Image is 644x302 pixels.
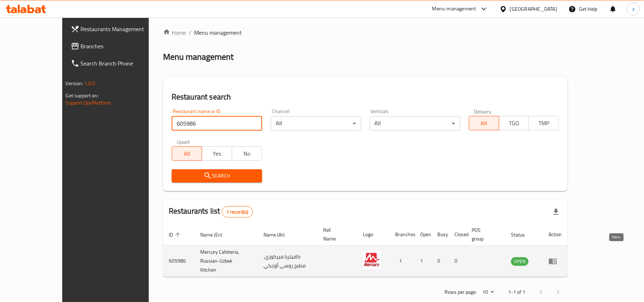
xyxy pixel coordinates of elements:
[169,230,182,239] span: ID
[205,148,229,159] span: Yes
[66,98,111,107] a: Support.OpsPlatform
[232,146,262,161] button: No
[200,230,232,239] span: Name (En)
[449,245,466,277] td: 0
[432,5,476,13] div: Menu-management
[532,118,556,128] span: TMP
[81,42,164,50] span: Branches
[65,20,170,38] a: Restaurants Management
[163,245,195,277] td: 605986
[389,224,414,245] th: Branches
[66,91,99,100] span: Get support on:
[547,203,565,220] div: Export file
[510,5,557,13] div: [GEOGRAPHIC_DATA]
[499,116,529,130] button: TGO
[414,224,432,245] th: Open
[84,79,95,88] span: 1.0.0
[222,209,252,215] span: 1 record(s)
[172,92,559,102] h2: Restaurant search
[370,116,460,131] div: All
[469,116,499,130] button: All
[502,118,526,128] span: TGO
[81,25,164,33] span: Restaurants Management
[414,245,432,277] td: 1
[432,224,449,245] th: Busy
[169,206,253,218] h2: Restaurants list
[511,257,529,266] span: OPEN
[189,28,191,37] li: /
[444,288,477,297] p: Rows per page:
[363,251,381,269] img: Mercury Cafeteria, Russian-Uzbek Kitchen
[449,224,466,245] th: Closed
[202,146,232,161] button: Yes
[271,116,361,131] div: All
[172,146,202,161] button: All
[177,139,190,144] label: Upsell
[389,245,414,277] td: 1
[163,51,233,63] h2: Menu management
[472,118,496,128] span: All
[323,226,349,243] span: Ref. Name
[264,230,294,239] span: Name (Ar)
[508,288,525,297] p: 1-1 of 1
[543,224,567,245] th: Action
[235,148,259,159] span: No
[175,148,199,159] span: All
[511,230,534,239] span: Status
[480,287,497,298] div: Rows per page:
[163,28,568,37] nav: breadcrumb
[472,226,497,243] span: POS group
[66,79,83,88] span: Version:
[65,55,170,72] a: Search Branch Phone
[163,28,186,37] a: Home
[222,206,253,218] div: Total records count
[529,116,559,130] button: TMP
[357,224,389,245] th: Logo
[194,28,242,37] span: Menu management
[172,169,262,182] button: Search
[474,109,492,114] label: Delivery
[432,245,449,277] td: 0
[65,38,170,55] a: Branches
[172,116,262,131] input: Search for restaurant name or ID..
[163,224,568,277] table: enhanced table
[258,245,318,277] td: كافيتريا ميركوري، مطبخ روسي أوزبكي
[632,5,634,13] span: z
[81,59,164,68] span: Search Branch Phone
[195,245,258,277] td: Mercury Cafeteria, Russian-Uzbek Kitchen
[177,171,256,180] span: Search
